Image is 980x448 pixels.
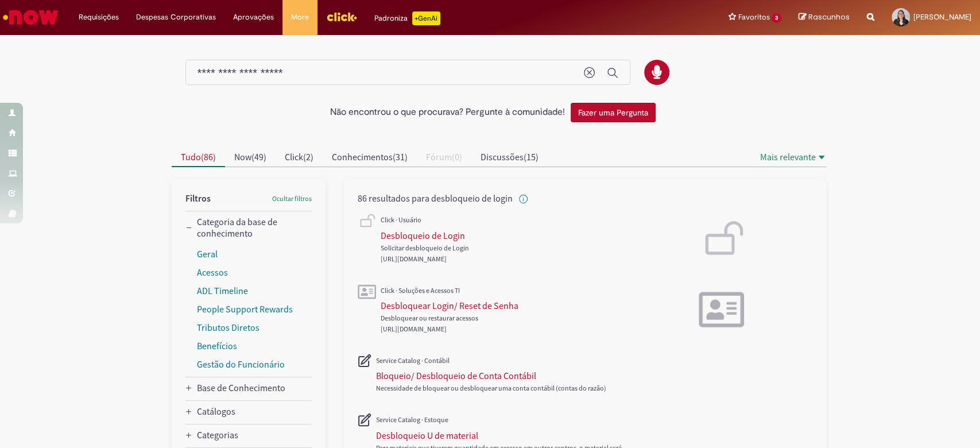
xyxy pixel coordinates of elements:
[412,11,440,25] p: +GenAi
[799,12,850,23] a: Rascunhos
[79,11,119,23] span: Requisições
[233,11,274,23] span: Aprovações
[571,103,656,122] button: Fazer uma Pergunta
[808,11,850,22] span: Rascunhos
[738,11,769,23] span: Favoritos
[1,6,60,29] img: ServiceNow
[330,107,565,118] h2: Não encontrou o que procurava? Pergunte à comunidade!
[291,11,309,23] span: More
[136,11,216,23] span: Despesas Corporativas
[913,12,971,22] span: [PERSON_NAME]
[374,11,440,25] div: Padroniza
[772,13,781,23] span: 3
[326,8,357,25] img: click_logo_yellow_360x200.png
